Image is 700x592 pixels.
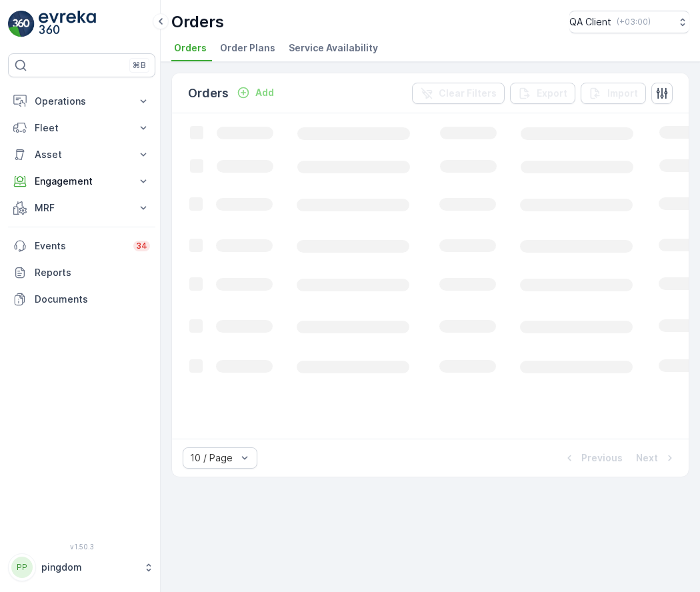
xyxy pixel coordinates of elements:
[35,148,129,161] p: Asset
[35,201,129,215] p: MRF
[8,141,155,168] button: Asset
[617,17,651,27] p: ( +03:00 )
[636,451,658,465] p: Next
[8,11,35,37] img: logo
[8,553,155,581] button: PPpingdom
[412,83,505,104] button: Clear Filters
[136,241,147,251] p: 34
[569,11,689,33] button: QA Client(+03:00)
[133,60,146,71] p: ⌘B
[607,87,638,100] p: Import
[8,115,155,141] button: Fleet
[171,11,224,33] p: Orders
[35,239,125,253] p: Events
[581,83,646,104] button: Import
[8,286,155,313] a: Documents
[569,15,611,29] p: QA Client
[8,88,155,115] button: Operations
[289,41,378,55] span: Service Availability
[537,87,567,100] p: Export
[35,95,129,108] p: Operations
[561,450,624,466] button: Previous
[8,259,155,286] a: Reports
[220,41,275,55] span: Order Plans
[11,557,33,578] div: PP
[8,195,155,221] button: MRF
[174,41,207,55] span: Orders
[8,233,155,259] a: Events34
[39,11,96,37] img: logo_light-DOdMpM7g.png
[8,543,155,551] span: v 1.50.3
[581,451,623,465] p: Previous
[231,85,279,101] button: Add
[439,87,497,100] p: Clear Filters
[35,175,129,188] p: Engagement
[35,293,150,306] p: Documents
[188,84,229,103] p: Orders
[8,168,155,195] button: Engagement
[510,83,575,104] button: Export
[35,121,129,135] p: Fleet
[255,86,274,99] p: Add
[41,561,137,574] p: pingdom
[635,450,678,466] button: Next
[35,266,150,279] p: Reports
